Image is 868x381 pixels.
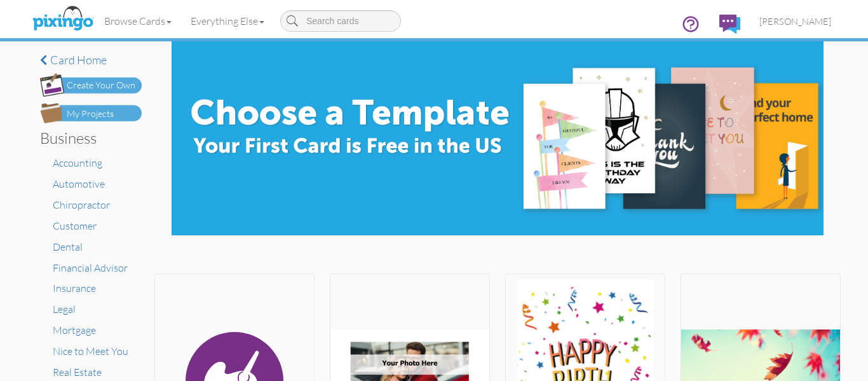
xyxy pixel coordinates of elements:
a: Nice to Meet You [53,345,128,357]
img: comments.svg [719,15,740,34]
a: Card home [40,54,142,67]
img: create-own-button.png [40,73,142,97]
a: Mortgage [53,324,96,336]
div: My Projects [67,107,114,121]
input: Search cards [280,10,401,32]
span: [PERSON_NAME] [759,16,831,27]
a: Customer [53,219,97,232]
a: Legal [53,303,76,315]
h3: Business [40,130,132,146]
img: my-projects-button.png [40,103,142,123]
a: Dental [53,240,83,253]
a: Browse Cards [95,5,181,37]
a: Everything Else [181,5,274,37]
a: Chiropractor [53,198,110,211]
a: [PERSON_NAME] [750,5,841,38]
a: Automotive [53,177,105,190]
a: Insurance [53,282,96,294]
a: Real Estate [53,366,102,378]
a: Financial Advisor [53,261,128,274]
img: pixingo logo [29,3,97,35]
img: e8896c0d-71ea-4978-9834-e4f545c8bf84.jpg [172,41,824,235]
div: Create Your Own [67,79,135,92]
a: Accounting [53,156,102,169]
